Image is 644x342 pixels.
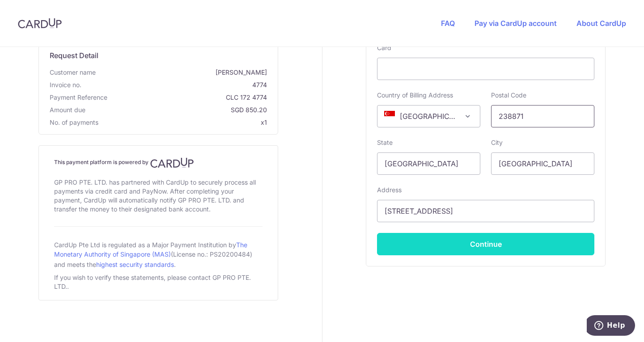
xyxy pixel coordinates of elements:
[54,241,247,258] a: The Monetary Authority of Singapore (MAS)
[385,63,587,74] iframe: Secure card payment input frame
[491,105,594,127] input: Example 123456
[50,118,98,127] span: No. of payments
[50,93,107,101] span: translation missing: en.payment_reference
[150,157,194,168] img: CardUp
[587,315,635,338] iframe: Opens a widget where you can find more information
[475,19,557,28] a: Pay via CardUp account
[96,261,174,268] a: highest security standards
[54,176,263,215] div: GP PRO PTE. LTD. has partnered with CardUp to securely process all payments via credit card and P...
[261,118,267,126] span: x1
[85,80,267,89] span: 4774
[377,233,594,255] button: Continue
[50,106,85,114] span: Amount due
[54,157,263,168] h4: This payment platform is powered by
[576,19,626,28] a: About CardUp
[111,93,267,102] span: CLC 172 4774
[50,80,81,89] span: Invoice no.
[377,138,393,147] label: State
[441,19,455,28] a: FAQ
[50,51,98,60] span: translation missing: en.request_detail
[491,91,526,100] label: Postal Code
[377,105,480,127] span: Singapore
[50,68,96,77] span: Customer name
[377,186,402,194] label: Address
[54,237,263,271] div: CardUp Pte Ltd is regulated as a Major Payment Institution by (License no.: PS20200484) and meets...
[377,91,453,100] label: Country of Billing Address
[491,138,503,147] label: City
[99,68,267,77] span: [PERSON_NAME]
[18,18,62,29] img: CardUp
[377,43,391,52] label: Card
[54,271,263,293] div: If you wish to verify these statements, please contact GP PRO PTE. LTD..
[377,106,480,127] span: Singapore
[89,106,267,114] span: SGD 850.20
